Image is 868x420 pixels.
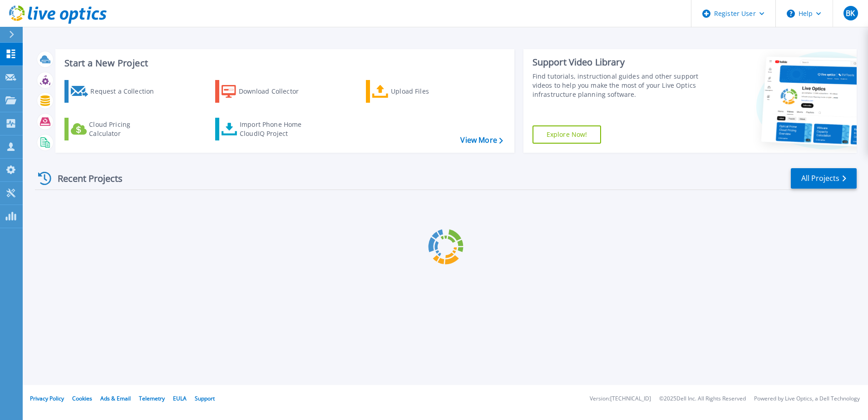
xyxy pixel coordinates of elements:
h3: Start a New Project [64,58,503,68]
span: BK [846,10,855,17]
a: Upload Files [366,80,467,103]
div: Find tutorials, instructional guides and other support videos to help you make the most of your L... [533,72,702,99]
a: Cloud Pricing Calculator [64,118,166,140]
a: Telemetry [139,395,165,402]
a: Cookies [72,395,92,402]
a: Explore Now! [533,125,602,144]
a: Support [195,395,215,402]
a: Ads & Email [100,395,131,402]
a: All Projects [791,168,857,189]
a: EULA [173,395,187,402]
li: Version: [TECHNICAL_ID] [590,396,651,402]
li: Powered by Live Optics, a Dell Technology [754,396,860,402]
div: Support Video Library [533,56,702,68]
li: © 2025 Dell Inc. All Rights Reserved [659,396,746,402]
div: Download Collector [239,82,311,100]
div: Request a Collection [90,82,163,100]
div: Cloud Pricing Calculator [89,120,162,138]
div: Import Phone Home CloudIQ Project [240,120,311,138]
div: Upload Files [391,82,464,100]
a: Request a Collection [64,80,166,103]
div: Recent Projects [35,167,135,190]
a: Download Collector [215,80,316,103]
a: View More [460,136,503,145]
a: Privacy Policy [30,395,64,402]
